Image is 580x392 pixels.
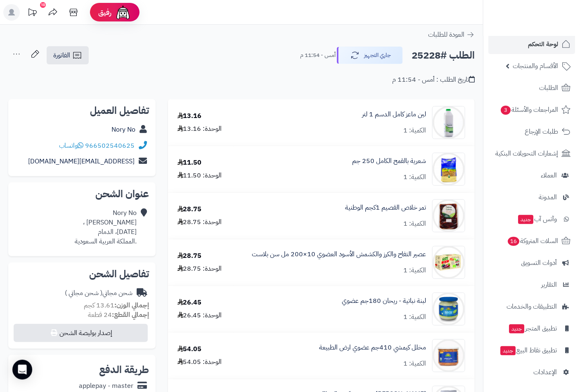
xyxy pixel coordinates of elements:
[488,231,575,251] a: السلات المتروكة16
[539,82,558,94] span: الطلبات
[28,156,135,166] a: [EMAIL_ADDRESS][DOMAIN_NAME]
[115,4,131,21] img: ai-face.png
[178,124,222,134] div: الوحدة: 13.16
[403,312,426,322] div: الكمية: 1
[345,203,426,213] a: تمر خلاص القصيم 1كجم الوطنية
[178,357,222,367] div: الوحدة: 54.05
[517,213,557,225] span: وآتس آب
[533,366,557,378] span: الإعدادات
[84,300,149,310] small: 13.61 كجم
[433,106,465,139] img: 1692789289-28-90x90.jpg
[403,126,426,135] div: الكمية: 1
[488,78,575,98] a: الطلبات
[488,297,575,316] a: التطبيقات والخدمات
[22,4,43,23] a: تحديثات المنصة
[65,288,133,298] div: شحن مجاني
[521,257,557,269] span: أدوات التسويق
[15,106,149,116] h2: تفاصيل العميل
[524,23,572,40] img: logo-2.png
[541,279,557,290] span: التقارير
[15,269,149,279] h2: تفاصيل الشحن
[114,300,149,310] strong: إجمالي الوزن:
[59,141,83,151] a: واتساب
[513,60,558,72] span: الأقسام والمنتجات
[488,187,575,207] a: المدونة
[539,191,557,203] span: المدونة
[403,359,426,368] div: الكمية: 1
[433,153,465,186] img: whole-wheat_cappellini-2-90x90.jpg
[178,264,222,274] div: الوحدة: 28.75
[428,30,475,40] a: العودة للطلبات
[178,158,202,168] div: 11.50
[488,275,575,295] a: التقارير
[488,362,575,382] a: الإعدادات
[178,111,202,121] div: 13.16
[53,50,70,60] span: الفاتورة
[178,205,202,214] div: 28.75
[47,46,89,64] a: الفاتورة
[178,251,202,261] div: 28.75
[541,170,557,181] span: العملاء
[14,324,148,342] button: إصدار بوليصة الشحن
[433,246,465,279] img: apple-cherry-blackcurrant-pack-90x90.jpg
[488,340,575,360] a: تطبيق نقاط البيعجديد
[500,345,557,356] span: تطبيق نقاط البيع
[12,360,32,380] div: Open Intercom Messenger
[178,171,222,180] div: الوحدة: 11.50
[433,293,465,326] img: 1eca20e3-00c3-4b84-b813-3b3cc4940f9a-90x90.jpeg
[488,100,575,120] a: المراجعات والأسئلة3
[488,122,575,142] a: طلبات الإرجاع
[428,30,464,40] span: العودة للطلبات
[488,165,575,185] a: العملاء
[337,47,403,64] button: جاري التجهيز
[178,345,202,354] div: 54.05
[392,75,475,85] div: تاريخ الطلب : أمس - 11:54 م
[178,298,202,307] div: 26.45
[488,209,575,229] a: وآتس آبجديد
[500,104,558,116] span: المراجعات والأسئلة
[300,51,336,59] small: أمس - 11:54 م
[85,141,135,151] a: 966502540625
[362,110,426,119] a: لبن ماعز كامل الدسم 1 لتر
[342,296,426,306] a: لبنة نباتية - ريحان 180جم عضوي
[40,2,46,8] div: 10
[65,288,102,298] span: ( شحن مجاني )
[79,381,133,391] div: applepay - master
[488,253,575,273] a: أدوات التسويق
[508,323,557,334] span: تطبيق المتجر
[88,310,149,320] small: 24 قطعة
[508,237,519,246] span: 16
[507,235,558,247] span: السلات المتروكة
[403,172,426,182] div: الكمية: 1
[525,126,558,137] span: طلبات الإرجاع
[319,343,426,352] a: مخلل كيمشي 410جم عضوي ارض الطبيعة
[15,189,149,199] h2: عنوان الشحن
[509,324,524,333] span: جديد
[98,7,111,17] span: رفيق
[178,217,222,227] div: الوحدة: 28.75
[488,144,575,163] a: إشعارات التحويلات البنكية
[252,250,426,259] a: عصير التفاح والكرز والكشمش الأسود العضوي 10×200 مل سن بلاست
[403,266,426,275] div: الكمية: 1
[495,148,558,159] span: إشعارات التحويلات البنكية
[433,339,465,372] img: 1655724271-raw-kimchi_1-90x90.jpg
[488,319,575,338] a: تطبيق المتجرجديد
[500,346,516,355] span: جديد
[501,106,511,115] span: 3
[488,34,575,54] a: لوحة التحكم
[112,310,149,320] strong: إجمالي القطع:
[111,125,135,135] a: Nory No
[99,365,149,375] h2: طريقة الدفع
[507,301,557,312] span: التطبيقات والخدمات
[433,199,465,232] img: 1714234255-6281062551943-90x90.jpg
[75,208,137,246] div: Nory No [PERSON_NAME] ، [DATE]، الدمام .المملكة العربية السعودية
[352,156,426,166] a: شعرية بالقمح الكامل 250 جم
[518,215,533,224] span: جديد
[528,38,558,50] span: لوحة التحكم
[403,219,426,229] div: الكمية: 1
[412,47,475,64] h2: الطلب #25228
[178,311,222,320] div: الوحدة: 26.45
